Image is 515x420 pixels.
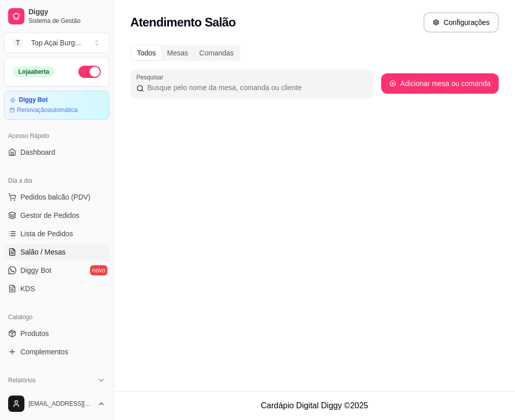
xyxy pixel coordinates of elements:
[4,262,109,278] a: Diggy Botnovo
[161,46,193,60] div: Mesas
[4,281,109,297] a: KDS
[20,192,91,202] span: Pedidos balcão (PDV)
[4,244,109,260] a: Salão / Mesas
[4,189,109,205] button: Pedidos balcão (PDV)
[194,46,240,60] div: Comandas
[4,128,109,144] div: Acesso Rápido
[4,207,109,223] a: Gestor de Pedidos
[4,173,109,189] div: Dia a dia
[136,73,167,81] label: Pesquisar
[20,347,68,357] span: Complementos
[423,12,499,33] button: Configurações
[20,247,66,257] span: Salão / Mesas
[20,229,73,239] span: Lista de Pedidos
[4,144,109,160] a: Dashboard
[28,400,93,408] span: [EMAIL_ADDRESS][DOMAIN_NAME]
[28,17,105,25] span: Sistema de Gestão
[130,14,236,31] h2: Atendimento Salão
[4,33,109,53] button: Select a team
[4,4,109,29] a: DiggySistema de Gestão
[4,391,109,416] button: [EMAIL_ADDRESS][DOMAIN_NAME]
[8,376,36,384] span: Relatórios
[114,391,515,420] footer: Cardápio Digital Diggy © 2025
[17,106,77,114] article: Renovação automática
[78,66,101,78] button: Alterar Status
[4,91,109,120] a: Diggy BotRenovaçãoautomática
[13,38,23,48] span: T
[19,96,48,104] article: Diggy Bot
[31,38,81,48] div: Top Açai Burg ...
[20,265,51,275] span: Diggy Bot
[13,66,55,77] div: Loja aberta
[20,328,49,339] span: Produtos
[20,284,35,294] span: KDS
[144,82,366,93] input: Pesquisar
[4,309,109,325] div: Catálogo
[4,325,109,342] a: Produtos
[4,226,109,242] a: Lista de Pedidos
[20,147,55,157] span: Dashboard
[4,344,109,360] a: Complementos
[28,8,105,17] span: Diggy
[381,73,499,94] button: Adicionar mesa ou comanda
[131,46,161,60] div: Todos
[20,210,79,220] span: Gestor de Pedidos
